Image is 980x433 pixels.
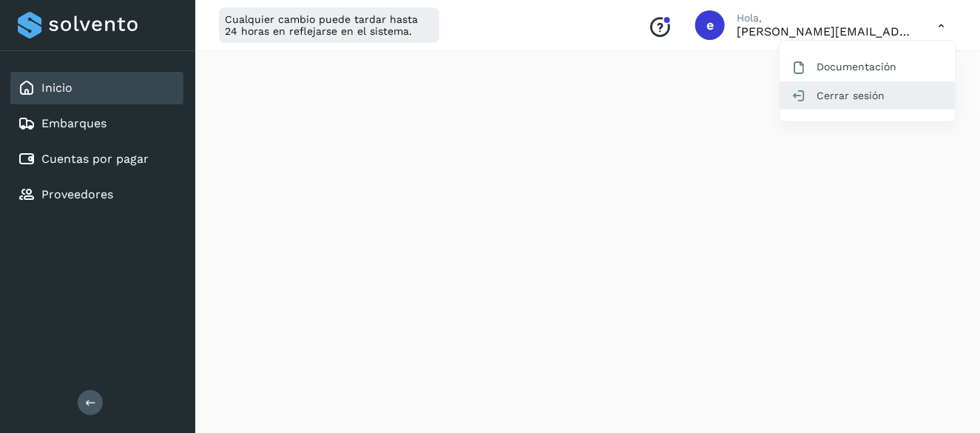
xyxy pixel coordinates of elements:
[780,53,956,81] div: Documentación
[41,116,107,130] a: Embarques
[41,187,113,201] a: Proveedores
[10,143,183,175] div: Cuentas por pagar
[41,81,72,95] a: Inicio
[10,107,183,140] div: Embarques
[780,81,956,110] div: Cerrar sesión
[41,152,149,166] a: Cuentas por pagar
[10,178,183,211] div: Proveedores
[10,72,183,104] div: Inicio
